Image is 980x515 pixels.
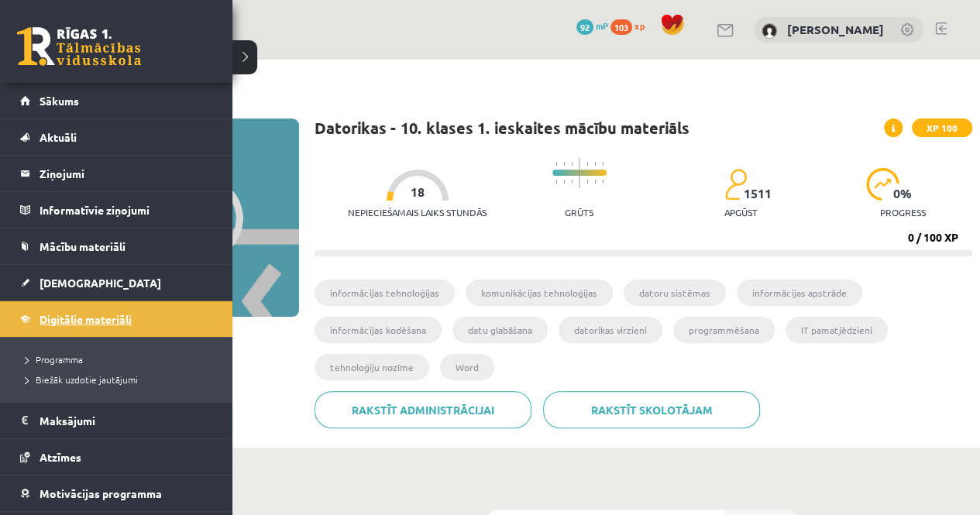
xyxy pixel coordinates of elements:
[624,280,726,306] li: datoru sistēmas
[602,162,603,166] img: icon-short-line-57e1e144782c952c97e751825c79c345078a6d821885a25fce030b3d8c18986b.svg
[576,19,593,35] span: 92
[610,19,632,35] span: 103
[315,391,531,428] a: Rakstīt administrācijai
[762,23,777,39] img: Elīna Freimane
[555,162,557,166] img: icon-short-line-57e1e144782c952c97e751825c79c345078a6d821885a25fce030b3d8c18986b.svg
[594,180,596,184] img: icon-short-line-57e1e144782c952c97e751825c79c345078a6d821885a25fce030b3d8c18986b.svg
[20,265,213,300] a: [DEMOGRAPHIC_DATA]
[880,207,926,218] p: progress
[866,168,899,201] img: icon-progress-161ccf0a02000e728c5f80fcf4c31c7af3da0e1684b2b1d7c360e028c24a22f1.svg
[19,373,138,386] span: Biežāk uzdotie jautājumi
[20,119,213,155] a: Aktuāli
[565,207,593,218] p: Grūts
[315,280,455,306] li: informācijas tehnoloģijas
[724,207,758,218] p: apgūst
[411,185,425,199] span: 18
[20,476,213,511] a: Motivācijas programma
[20,156,213,191] a: Ziņojumi
[20,439,213,475] a: Atzīmes
[440,354,494,380] li: Word
[893,187,913,201] span: 0 %
[673,317,775,343] li: programmēšana
[40,156,213,191] legend: Ziņojumi
[40,239,126,253] span: Mācību materiāli
[586,162,588,166] img: icon-short-line-57e1e144782c952c97e751825c79c345078a6d821885a25fce030b3d8c18986b.svg
[315,354,429,380] li: tehnoloģiju nozīme
[744,187,772,201] span: 1511
[563,180,565,184] img: icon-short-line-57e1e144782c952c97e751825c79c345078a6d821885a25fce030b3d8c18986b.svg
[912,118,972,137] span: XP 100
[452,317,548,343] li: datu glabāšana
[559,317,662,343] li: datorikas virzieni
[724,168,747,201] img: students-c634bb4e5e11cddfef0936a35e636f08e4e9abd3cc4e673bd6f9a4125e45ecb1.svg
[602,180,603,184] img: icon-short-line-57e1e144782c952c97e751825c79c345078a6d821885a25fce030b3d8c18986b.svg
[40,130,77,144] span: Aktuāli
[19,373,217,386] a: Biežāk uzdotie jautājumi
[634,19,645,32] span: xp
[20,192,213,228] a: Informatīvie ziņojumi
[315,317,442,343] li: informācijas kodēšana
[571,180,573,184] img: icon-short-line-57e1e144782c952c97e751825c79c345078a6d821885a25fce030b3d8c18986b.svg
[20,403,213,438] a: Maksājumi
[20,228,213,264] a: Mācību materiāli
[40,276,161,290] span: [DEMOGRAPHIC_DATA]
[579,158,580,188] img: icon-long-line-d9ea69661e0d244f92f715978eff75569469978d946b2353a9bb055b3ed8787d.svg
[563,162,565,166] img: icon-short-line-57e1e144782c952c97e751825c79c345078a6d821885a25fce030b3d8c18986b.svg
[594,162,596,166] img: icon-short-line-57e1e144782c952c97e751825c79c345078a6d821885a25fce030b3d8c18986b.svg
[586,180,588,184] img: icon-short-line-57e1e144782c952c97e751825c79c345078a6d821885a25fce030b3d8c18986b.svg
[543,391,760,428] a: Rakstīt skolotājam
[40,486,162,500] span: Motivācijas programma
[576,19,608,32] a: 92 mP
[466,280,613,306] li: komunikācijas tehnoloģijas
[20,301,213,337] a: Digitālie materiāli
[596,19,608,32] span: mP
[571,162,573,166] img: icon-short-line-57e1e144782c952c97e751825c79c345078a6d821885a25fce030b3d8c18986b.svg
[17,27,141,66] a: Rīgas 1. Tālmācības vidusskola
[40,403,213,438] legend: Maksājumi
[40,94,79,108] span: Sākums
[40,450,81,464] span: Atzīmes
[19,352,217,366] a: Programma
[737,280,862,306] li: informācijas apstrāde
[787,22,884,37] a: [PERSON_NAME]
[20,83,213,118] a: Sākums
[19,353,83,366] span: Programma
[40,312,132,326] span: Digitālie materiāli
[555,180,557,184] img: icon-short-line-57e1e144782c952c97e751825c79c345078a6d821885a25fce030b3d8c18986b.svg
[786,317,888,343] li: IT pamatjēdzieni
[348,207,487,218] p: Nepieciešamais laiks stundās
[315,118,689,137] h1: Datorikas - 10. klases 1. ieskaites mācību materiāls
[610,19,652,32] a: 103 xp
[40,192,213,228] legend: Informatīvie ziņojumi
